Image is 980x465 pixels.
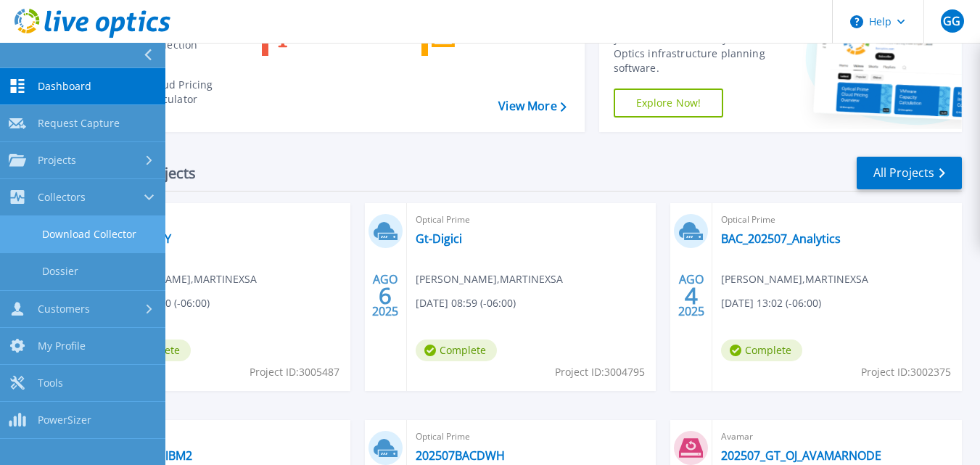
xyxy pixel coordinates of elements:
[943,15,960,27] span: GG
[416,429,648,445] span: Optical Prime
[371,269,399,322] div: AGO 2025
[110,271,257,287] span: [PERSON_NAME] , MARTINEXSA
[38,413,91,427] span: PowerSizer
[38,376,63,390] span: Tools
[721,231,841,246] a: BAC_202507_Analytics
[721,271,868,287] span: [PERSON_NAME] , MARTINEXSA
[416,231,462,246] a: Gt-Digici
[678,269,705,322] div: AGO 2025
[614,89,724,118] a: Explore Now!
[140,78,247,107] div: Cloud Pricing Calculator
[721,448,881,463] a: 202507_GT_OJ_AVAMARNODE
[416,212,648,228] span: Optical Prime
[38,117,120,130] span: Request Capture
[857,157,962,189] a: All Projects
[498,99,566,113] a: View More
[110,231,171,246] a: IT-GUANDY
[38,154,76,167] span: Projects
[685,289,698,302] span: 4
[416,448,505,463] a: 202507BACDWH
[416,271,563,287] span: [PERSON_NAME] , MARTINEXSA
[38,191,86,204] span: Collectors
[555,364,645,380] span: Project ID: 3004795
[110,212,342,228] span: Optical Prime
[250,364,339,380] span: Project ID: 3005487
[721,212,953,228] span: Optical Prime
[721,429,953,445] span: Avamar
[416,295,516,311] span: [DATE] 08:59 (-06:00)
[38,303,90,316] span: Customers
[110,429,342,445] span: IBM
[861,364,951,380] span: Project ID: 3002375
[721,295,821,311] span: [DATE] 13:02 (-06:00)
[38,80,91,93] span: Dashboard
[102,74,251,110] a: Cloud Pricing Calculator
[721,340,802,361] span: Complete
[416,340,497,361] span: Complete
[38,340,86,353] span: My Profile
[379,289,392,302] span: 6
